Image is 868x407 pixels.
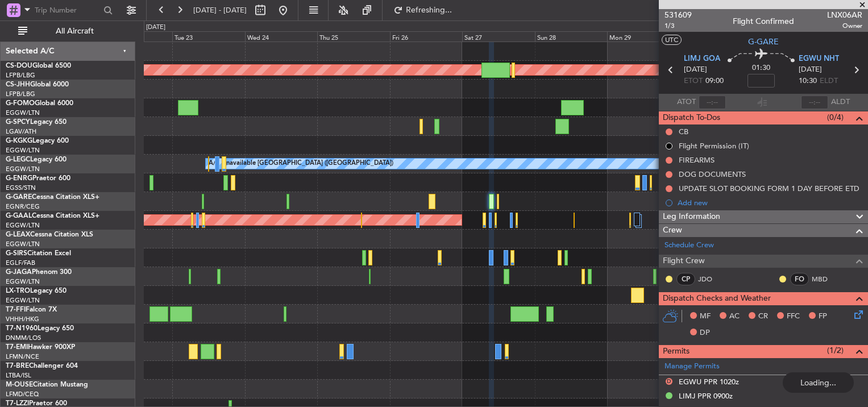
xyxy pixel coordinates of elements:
[6,194,32,201] span: G-GARE
[6,146,40,155] a: EGGW/LTN
[6,325,38,332] span: T7-N1960
[790,273,809,285] div: FO
[663,224,682,237] span: Crew
[820,76,838,87] span: ELDT
[6,363,29,369] span: T7-BRE
[6,100,73,107] a: G-FOMOGlobal 6000
[6,119,30,126] span: G-SPCY
[665,240,714,251] a: Schedule Crew
[752,63,770,74] span: 01:30
[172,31,244,41] div: Tue 23
[462,31,534,41] div: Sat 27
[390,31,462,41] div: Fri 26
[684,64,707,76] span: [DATE]
[748,36,779,48] span: G-GARE
[663,345,690,358] span: Permits
[827,344,844,356] span: (1/2)
[819,311,827,322] span: FP
[6,400,67,407] a: T7-LZZIPraetor 600
[6,175,70,182] a: G-ENRGPraetor 600
[663,292,771,305] span: Dispatch Checks and Weather
[6,371,31,380] a: LTBA/ISL
[607,31,679,41] div: Mon 29
[665,21,692,31] span: 1/3
[6,400,29,407] span: T7-LZZI
[6,138,32,144] span: G-KGKG
[193,5,247,15] span: [DATE] - [DATE]
[6,381,33,388] span: M-OUSE
[6,390,39,398] a: LFMD/CEQ
[146,23,165,32] div: [DATE]
[700,311,711,322] span: MF
[6,71,35,80] a: LFPB/LBG
[783,372,854,393] div: Loading...
[6,315,39,323] a: VHHH/HKG
[831,97,850,108] span: ALDT
[698,274,724,284] a: JDO
[6,231,93,238] a: G-LEAXCessna Citation XLS
[6,100,35,107] span: G-FOMO
[679,127,688,136] div: CB
[733,15,794,27] div: Flight Confirmed
[6,240,40,248] a: EGGW/LTN
[663,210,720,223] span: Leg Information
[6,194,99,201] a: G-GARECessna Citation XLS+
[663,255,705,268] span: Flight Crew
[665,9,692,21] span: 531609
[35,2,100,19] input: Trip Number
[6,250,71,257] a: G-SIRSCitation Excel
[6,269,72,276] a: G-JAGAPhenom 300
[676,273,695,285] div: CP
[6,119,67,126] a: G-SPCYLegacy 650
[705,76,724,87] span: 09:00
[6,127,36,136] a: LGAV/ATH
[699,95,726,109] input: --:--
[6,138,69,144] a: G-KGKGLegacy 600
[684,53,720,65] span: LIMJ GOA
[6,288,30,294] span: LX-TRO
[679,169,746,179] div: DOG DOCUMENTS
[799,53,839,65] span: EGWU NHT
[6,325,74,332] a: T7-N1960Legacy 650
[6,175,32,182] span: G-ENRG
[677,97,696,108] span: ATOT
[6,63,71,69] a: CS-DOUGlobal 6500
[6,306,26,313] span: T7-FFI
[6,259,35,267] a: EGLF/FAB
[679,141,749,151] div: Flight Permission (IT)
[13,22,123,40] button: All Aircraft
[700,327,710,339] span: DP
[6,221,40,230] a: EGGW/LTN
[6,156,67,163] a: G-LEGCLegacy 600
[317,31,389,41] div: Thu 25
[6,90,35,98] a: LFPB/LBG
[6,184,36,192] a: EGSS/STN
[6,363,78,369] a: T7-BREChallenger 604
[665,361,720,372] a: Manage Permits
[679,184,859,193] div: UPDATE SLOT BOOKING FORM 1 DAY BEFORE ETD
[6,156,30,163] span: G-LEGC
[6,334,41,342] a: DNMM/LOS
[6,296,40,305] a: EGGW/LTN
[678,198,862,207] div: Add new
[6,63,32,69] span: CS-DOU
[666,378,672,385] button: D
[6,109,40,117] a: EGGW/LTN
[6,344,28,351] span: T7-EMI
[684,76,703,87] span: ETOT
[6,306,57,313] a: T7-FFIFalcon 7X
[6,81,30,88] span: CS-JHH
[535,31,607,41] div: Sun 28
[812,274,837,284] a: MBD
[799,76,817,87] span: 10:30
[388,1,456,19] button: Refreshing...
[679,377,739,387] div: EGWU PPR 1020z
[405,6,453,14] span: Refreshing...
[827,9,862,21] span: LNX06AR
[6,344,75,351] a: T7-EMIHawker 900XP
[679,155,715,165] div: FIREARMS
[6,381,88,388] a: M-OUSECitation Mustang
[6,269,32,276] span: G-JAGA
[6,352,39,361] a: LFMN/NCE
[799,64,822,76] span: [DATE]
